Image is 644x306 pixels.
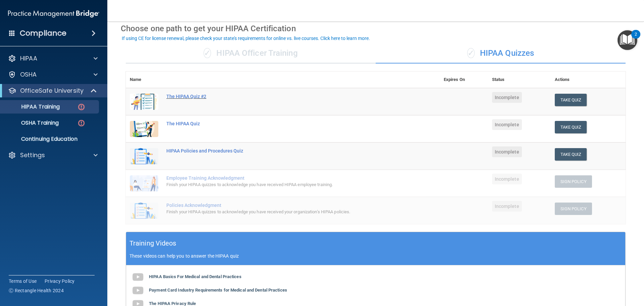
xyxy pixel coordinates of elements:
[8,7,99,20] img: PMB logo
[492,146,522,157] span: Incomplete
[131,270,145,284] img: gray_youtube_icon.38fcd6cc.png
[166,148,406,154] div: HIPAA Policies and Procedures Quiz
[9,287,64,294] span: Ⓒ Rectangle Health 2024
[8,71,98,79] a: OSHA
[8,54,98,62] a: HIPAA
[129,237,176,249] h5: Training Videos
[555,94,587,106] button: Take Quiz
[149,301,196,306] b: The HIPAA Privacy Rule
[20,29,66,38] h4: Compliance
[618,30,637,50] button: Open Resource Center, 2 new notifications
[8,151,98,159] a: Settings
[129,253,622,259] p: These videos can help you to answer the HIPAA quiz
[488,72,551,88] th: Status
[20,87,84,95] p: OfficeSafe University
[4,136,96,142] p: Continuing Education
[121,35,371,42] button: If using CE for license renewal, please check your state's requirements for online vs. live cours...
[121,19,631,38] div: Choose one path to get your HIPAA Certification
[9,278,37,285] a: Terms of Use
[8,87,97,95] a: OfficeSafe University
[492,201,522,212] span: Incomplete
[635,34,637,43] div: 2
[555,175,592,188] button: Sign Policy
[492,92,522,103] span: Incomplete
[45,278,75,285] a: Privacy Policy
[166,203,406,208] div: Policies Acknowledgment
[204,48,211,58] span: ✓
[20,71,37,79] p: OSHA
[467,48,475,58] span: ✓
[492,174,522,184] span: Incomplete
[166,121,406,126] div: The HIPAA Quiz
[166,175,406,181] div: Employee Training Acknowledgment
[440,72,488,88] th: Expires On
[149,274,241,279] b: HIPAA Basics For Medical and Dental Practices
[149,288,287,293] b: Payment Card Industry Requirements for Medical and Dental Practices
[20,151,45,159] p: Settings
[376,43,626,63] div: HIPAA Quizzes
[126,43,376,63] div: HIPAA Officer Training
[131,284,145,297] img: gray_youtube_icon.38fcd6cc.png
[77,119,86,127] img: danger-circle.6113f641.png
[166,208,406,216] div: Finish your HIPAA quizzes to acknowledge you have received your organization’s HIPAA policies.
[4,103,60,110] p: HIPAA Training
[555,203,592,215] button: Sign Policy
[555,121,587,133] button: Take Quiz
[555,148,587,161] button: Take Quiz
[551,72,626,88] th: Actions
[528,258,636,285] iframe: Drift Widget Chat Controller
[4,120,59,126] p: OSHA Training
[126,72,162,88] th: Name
[77,103,86,111] img: danger-circle.6113f641.png
[20,54,37,62] p: HIPAA
[166,181,406,189] div: Finish your HIPAA quizzes to acknowledge you have received HIPAA employee training.
[492,119,522,130] span: Incomplete
[166,94,406,99] div: The HIPAA Quiz #2
[122,36,370,41] div: If using CE for license renewal, please check your state's requirements for online vs. live cours...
